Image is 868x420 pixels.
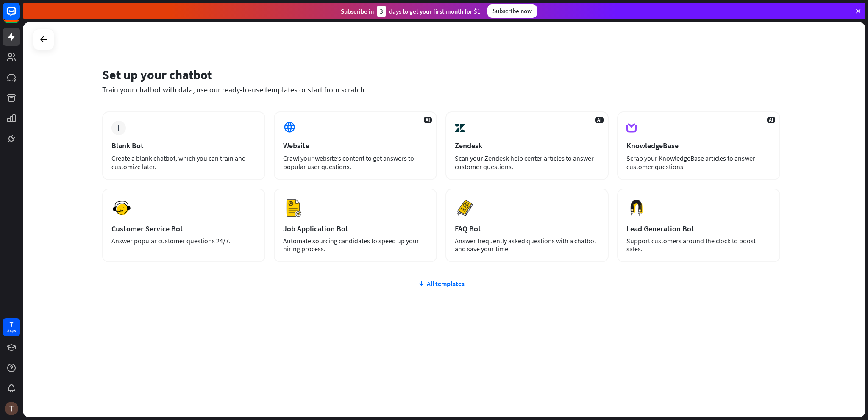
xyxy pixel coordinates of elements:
[115,125,122,131] i: plus
[283,141,428,150] div: Website
[626,237,771,253] div: Support customers around the clock to boost sales.
[626,224,771,234] div: Lead Generation Bot
[377,6,386,17] div: 3
[455,224,599,234] div: FAQ Bot
[767,117,775,123] span: AI
[455,237,599,253] div: Answer frequently asked questions with a chatbot and save your time.
[111,237,256,245] div: Answer popular customer questions 24/7.
[424,117,432,123] span: AI
[455,154,599,171] div: Scan your Zendesk help center articles to answer customer questions.
[341,6,481,17] div: Subscribe in days to get your first month for $1
[455,141,599,150] div: Zendesk
[626,141,771,150] div: KnowledgeBase
[487,4,537,18] div: Subscribe now
[111,141,256,150] div: Blank Bot
[102,85,780,95] div: Train your chatbot with data, use our ready-to-use templates or start from scratch.
[7,328,16,334] div: days
[626,154,771,171] div: Scrap your KnowledgeBase articles to answer customer questions.
[283,154,428,171] div: Crawl your website’s content to get answers to popular user questions.
[111,154,256,171] div: Create a blank chatbot, which you can train and customize later.
[102,279,780,288] div: All templates
[283,237,428,253] div: Automate sourcing candidates to speed up your hiring process.
[111,224,256,234] div: Customer Service Bot
[3,318,20,336] a: 7 days
[102,67,780,83] div: Set up your chatbot
[9,320,14,328] div: 7
[283,224,428,234] div: Job Application Bot
[595,117,604,123] span: AI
